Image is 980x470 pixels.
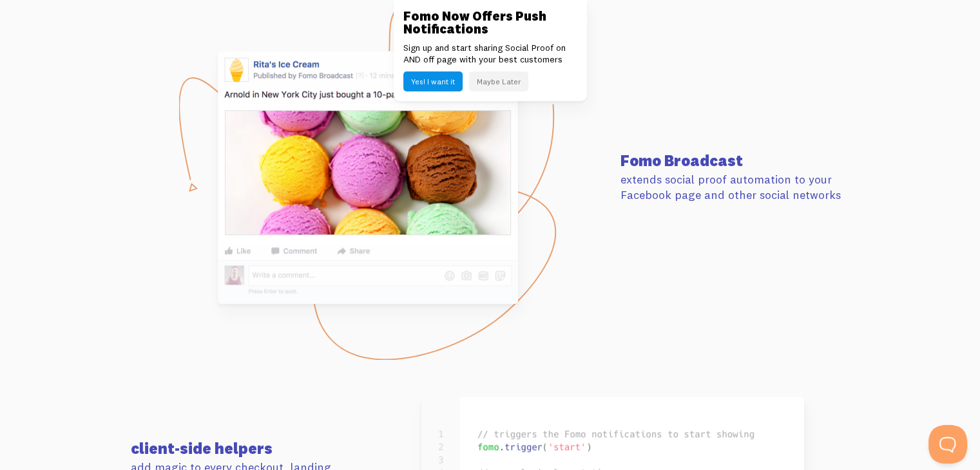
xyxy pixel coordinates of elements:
p: extends social proof automation to your Facebook page and other social networks [620,172,850,202]
iframe: Help Scout Beacon - Open [928,425,967,464]
h3: Fomo Broadcast [620,153,850,168]
img: broadcast@2x-1795408a7f87fff1dc2e18af8e09f4f0cffd8a3033d5b8b9f05efcbbda204aec.png [218,51,518,304]
button: Maybe Later [469,71,528,91]
button: Yes! I want it [403,71,463,91]
h3: Fomo Now Offers Push Notifications [403,10,577,35]
p: Sign up and start sharing Social Proof on AND off page with your best customers [403,42,577,65]
h3: client-side helpers [131,440,360,456]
